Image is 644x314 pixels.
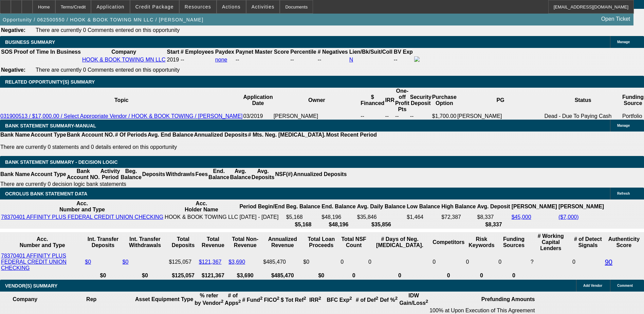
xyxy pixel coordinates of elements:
[465,272,497,279] th: 0
[410,113,432,120] td: --
[85,233,121,252] th: Int. Transfer Deposits
[85,259,91,265] a: $0
[617,124,630,127] span: Manage
[544,113,622,120] td: Dead - Due To Paying Cash
[199,233,227,252] th: Total Revenue
[286,214,320,221] td: $5,168
[130,0,179,13] button: Credit Package
[120,168,142,181] th: Beg. Balance
[181,57,184,63] span: --
[605,258,612,266] a: 90
[290,57,316,63] div: --
[368,252,431,272] td: 0
[5,123,96,128] span: BANK STATEMENT SUMMARY-MANUAL
[82,57,166,63] a: HOOK & BOOK TOWING MN LLC
[194,132,247,138] th: Annualized Deposits
[236,49,289,55] b: Paynet Master Score
[326,132,377,138] th: Most Recent Period
[572,233,604,252] th: # of Detect Signals
[432,272,465,279] th: 0
[164,200,238,213] th: Acc. Holder Name
[290,49,316,55] b: Percentile
[263,259,302,265] div: $485,470
[111,49,136,55] b: Company
[246,0,280,13] button: Activities
[142,168,166,181] th: Deposits
[498,272,529,279] th: 0
[465,233,497,252] th: Risk Keywords
[309,297,321,303] b: IRR
[340,252,367,272] td: 0
[67,132,115,138] th: Bank Account NO.
[394,49,413,55] b: BV Exp
[457,113,544,120] td: [PERSON_NAME]
[222,4,241,10] span: Actions
[225,293,241,306] b: # of Apps
[165,168,195,181] th: Withdrawls
[168,233,198,252] th: Total Deposits
[410,88,432,113] th: Security Deposit
[399,293,428,306] b: IDW Gain/Loss
[217,0,246,13] button: Actions
[477,200,510,213] th: Avg. Deposit
[5,79,95,85] span: RELATED OPPORTUNITY(S) SUMMARY
[349,49,392,55] b: Lien/Bk/Suit/Coll
[432,113,457,120] td: $1,700.00
[321,200,356,213] th: End. Balance
[85,272,121,279] th: $0
[357,221,406,228] th: $35,856
[395,113,410,120] td: --
[406,214,440,221] td: $1,464
[622,113,644,120] td: Portfolio
[135,4,174,10] span: Credit Package
[1,200,164,213] th: Acc. Number and Type
[208,168,229,181] th: End. Balance
[360,113,385,120] td: --
[30,168,67,181] th: Account Type
[303,272,339,279] th: $0
[432,252,465,272] td: 0
[572,252,604,272] td: 0
[164,214,238,221] td: HOOK & BOOK TOWING LLC
[221,299,223,304] sup: 2
[248,132,326,138] th: # Mts. Neg. [MEDICAL_DATA].
[195,168,208,181] th: Fees
[1,67,25,73] b: Negative:
[263,272,302,279] th: $485,470
[5,191,87,196] span: OCROLUS BANK STATEMENT DATA
[457,88,544,113] th: PG
[236,57,289,63] div: --
[228,259,245,265] a: $3,690
[356,297,378,303] b: # of Def
[368,272,431,279] th: 0
[583,284,602,287] span: Add Vendor
[91,0,129,13] button: Application
[239,200,285,213] th: Period Begin/End
[357,200,406,213] th: Avg. Daily Balance
[1,253,67,271] a: 78370401 AFFINITY PLUS FEDERAL CREDIT UNION CHECKING
[1,214,163,220] a: 78370401 AFFINITY PLUS FEDERAL CREDIT UNION CHECKING
[376,296,378,301] sup: 2
[617,40,630,44] span: Manage
[123,259,129,265] a: $0
[86,296,96,302] b: Rep
[385,88,395,113] th: IRR
[558,200,604,213] th: [PERSON_NAME]
[617,284,633,287] span: Comment
[441,214,476,221] td: $72,387
[380,297,398,303] b: Def %
[273,88,360,113] th: Owner
[498,233,529,252] th: Funding Sources
[242,297,263,303] b: # Fund
[558,214,579,220] a: ($7,000)
[385,113,395,120] td: --
[168,252,198,272] td: $125,057
[135,296,193,302] b: Asset Equipment Type
[426,299,428,304] sup: 2
[349,296,352,301] sup: 2
[3,17,203,22] span: Opportunity / 062500550 / HOOK & BOOK TOWING MN LLC / [PERSON_NAME]
[281,297,306,303] b: $ Tot Ref
[321,221,356,228] th: $48,196
[215,57,227,63] a: none
[199,272,227,279] th: $121,367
